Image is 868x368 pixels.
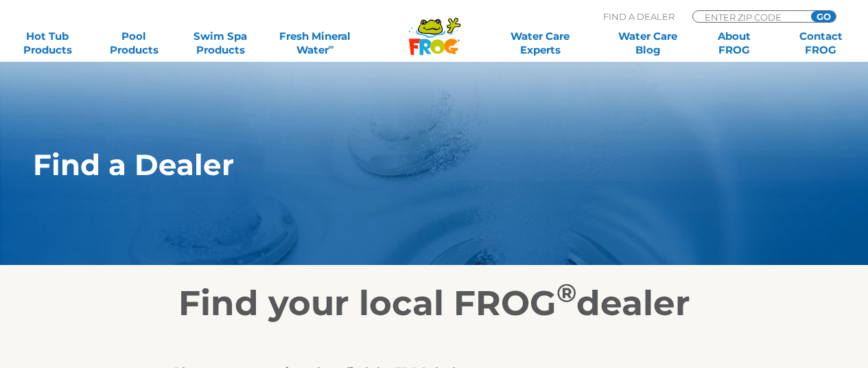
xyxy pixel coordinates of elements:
input: Zip Code Form [703,11,796,23]
h2: Find your local FROG dealer [12,283,856,324]
a: AboutFROG [701,30,768,57]
a: Water CareExperts [486,30,595,57]
a: Fresh MineralWater∞ [273,30,357,57]
a: PoolProducts [100,30,167,57]
sup: ∞ [329,42,334,51]
a: Hot TubProducts [14,30,81,57]
a: Water CareBlog [614,30,681,57]
a: ContactFROG [787,30,854,57]
h1: Find a Dealer [33,148,772,181]
sup: ® [556,277,576,308]
a: Swim SpaProducts [187,30,254,57]
input: GO [811,11,836,22]
p: Find A Dealer [603,10,675,23]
